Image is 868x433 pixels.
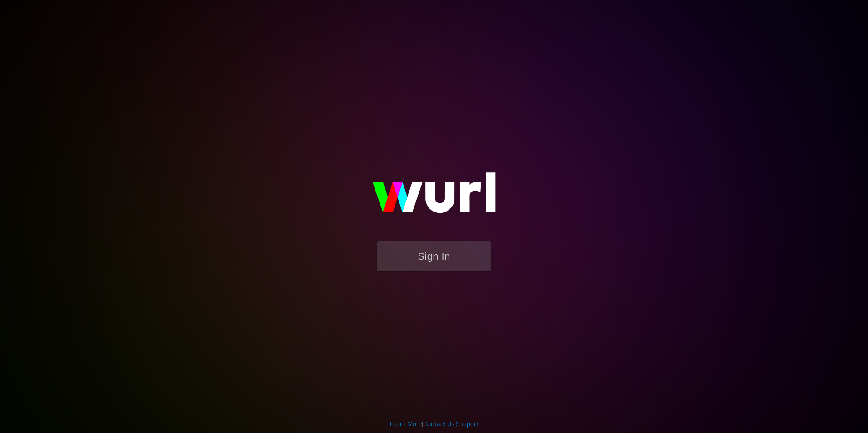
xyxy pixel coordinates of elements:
button: Sign In [377,241,491,271]
a: Support [456,420,478,428]
img: wurl-logo-on-black-223613ac3d8ba8fe6dc639794a292ebdb59501304c7dfd60c99c58986ef67473.svg [343,153,525,241]
div: | | [390,419,478,428]
a: Learn More [390,420,422,428]
a: Contact Us [423,420,454,428]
